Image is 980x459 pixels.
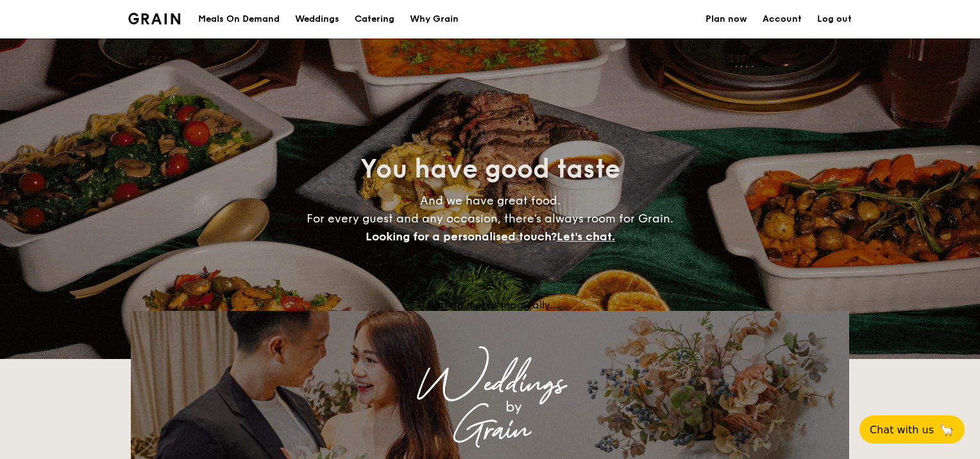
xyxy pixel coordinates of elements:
span: And we have great food. For every guest and any occasion, there’s always room for Grain. [307,194,673,244]
img: Grain [128,13,180,24]
a: Logotype [128,13,180,24]
button: Chat with us🦙 [859,415,965,444]
span: Chat with us [870,424,934,436]
div: Weddings [244,372,736,396]
span: 🦙 [939,422,954,437]
span: Let's chat. [557,229,615,244]
div: Loading menus magically... [131,299,849,311]
span: Looking for a personalised touch? [366,229,557,244]
div: by [291,396,736,419]
div: Grain [244,419,736,442]
span: You have good taste [360,154,620,185]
